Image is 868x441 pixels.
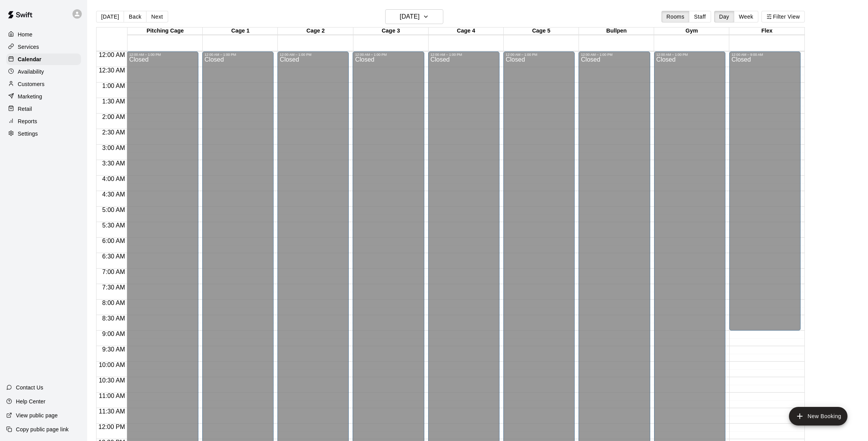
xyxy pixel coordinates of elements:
[16,425,69,433] p: Copy public page link
[124,11,146,22] button: Back
[100,238,127,244] span: 6:00 AM
[280,53,346,57] div: 12:00 AM – 1:00 PM
[100,176,127,182] span: 4:00 AM
[100,129,127,136] span: 2:30 AM
[729,28,804,35] div: Flex
[97,362,127,368] span: 10:00 AM
[205,53,271,57] div: 12:00 AM – 1:00 PM
[431,53,497,57] div: 12:00 AM – 1:00 PM
[732,53,798,57] div: 12:00 AM – 9:00 AM
[400,11,420,22] h6: [DATE]
[656,53,723,57] div: 12:00 AM – 1:00 PM
[654,28,729,35] div: Gym
[100,315,127,322] span: 8:30 AM
[18,43,39,51] p: Services
[18,55,41,63] p: Calendar
[353,28,429,35] div: Cage 3
[6,29,81,40] a: Home
[100,83,127,89] span: 1:00 AM
[97,408,127,415] span: 11:30 AM
[100,331,127,337] span: 9:00 AM
[6,103,81,115] a: Retail
[97,52,127,58] span: 12:00 AM
[96,11,124,22] button: [DATE]
[100,346,127,353] span: 9:30 AM
[429,28,504,35] div: Cage 4
[100,145,127,151] span: 3:00 AM
[97,67,127,74] span: 12:30 AM
[146,11,168,22] button: Next
[18,93,42,100] p: Marketing
[100,114,127,120] span: 2:00 AM
[6,66,81,78] a: Availability
[6,78,81,90] a: Customers
[100,98,127,105] span: 1:30 AM
[6,91,81,102] a: Marketing
[732,57,798,333] div: Closed
[385,9,443,24] button: [DATE]
[278,28,353,35] div: Cage 2
[16,412,58,419] p: View public page
[100,191,127,198] span: 4:30 AM
[6,41,81,53] a: Services
[18,130,38,138] p: Settings
[6,115,81,127] a: Reports
[97,393,127,399] span: 11:00 AM
[100,160,127,167] span: 3:30 AM
[18,80,45,88] p: Customers
[355,53,422,57] div: 12:00 AM – 1:00 PM
[96,424,127,430] span: 12:00 PM
[6,53,81,65] a: Calendar
[127,28,203,35] div: Pitching Cage
[506,53,572,57] div: 12:00 AM – 1:00 PM
[100,253,127,260] span: 6:30 AM
[504,28,579,35] div: Cage 5
[761,11,805,22] button: Filter View
[18,105,32,113] p: Retail
[6,128,81,140] a: Settings
[100,300,127,306] span: 8:00 AM
[203,28,278,35] div: Cage 1
[129,53,196,57] div: 12:00 AM – 1:00 PM
[734,11,758,22] button: Week
[16,384,43,391] p: Contact Us
[16,398,45,405] p: Help Center
[100,284,127,291] span: 7:30 AM
[579,28,654,35] div: Bullpen
[100,222,127,229] span: 5:30 AM
[100,207,127,213] span: 5:00 AM
[661,11,689,22] button: Rooms
[581,53,648,57] div: 12:00 AM – 1:00 PM
[729,52,801,331] div: 12:00 AM – 9:00 AM: Closed
[18,68,44,76] p: Availability
[18,117,37,125] p: Reports
[97,377,127,384] span: 10:30 AM
[689,11,711,22] button: Staff
[714,11,734,22] button: Day
[789,407,847,425] button: add
[18,31,33,38] p: Home
[100,269,127,275] span: 7:00 AM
